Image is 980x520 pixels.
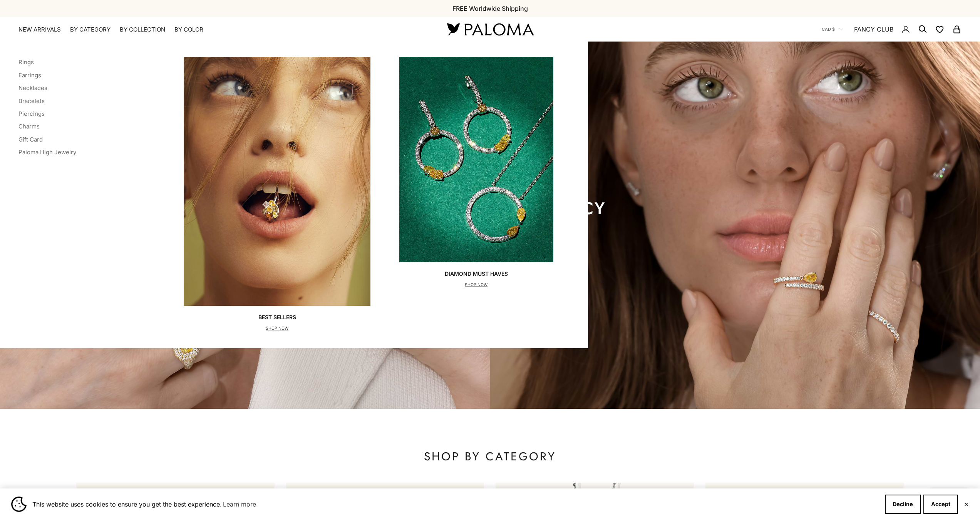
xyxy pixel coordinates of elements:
[18,97,45,105] a: Bracelets
[222,498,257,510] a: Learn more
[822,26,835,33] span: CAD $
[445,281,508,289] p: SHOP NOW
[854,24,893,34] a: FANCY CLUB
[452,3,528,13] p: FREE Worldwide Shipping
[18,84,47,92] a: Necklaces
[822,17,962,42] nav: Secondary navigation
[964,502,969,507] button: Close
[18,123,40,130] a: Charms
[923,495,958,514] button: Accept
[18,26,61,33] a: NEW ARRIVALS
[258,313,296,321] p: Best Sellers
[18,110,45,117] a: Piercings
[18,136,43,143] a: Gift Card
[32,498,879,510] span: This website uses cookies to ensure you get the best experience.
[18,58,34,66] a: Rings
[174,26,203,33] summary: By Color
[822,26,843,33] button: CAD $
[18,72,41,79] a: Earrings
[445,270,508,278] p: Diamond Must Haves
[76,449,904,464] p: SHOP BY CATEGORY
[885,495,921,514] button: Decline
[18,26,429,33] nav: Primary navigation
[184,57,370,332] a: Best SellersSHOP NOW
[70,26,111,33] summary: By Category
[383,57,570,332] a: Diamond Must HavesSHOP NOW
[258,325,296,332] p: SHOP NOW
[11,497,27,512] img: Cookie banner
[18,148,76,156] a: Paloma High Jewelry
[120,26,165,33] summary: By Collection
